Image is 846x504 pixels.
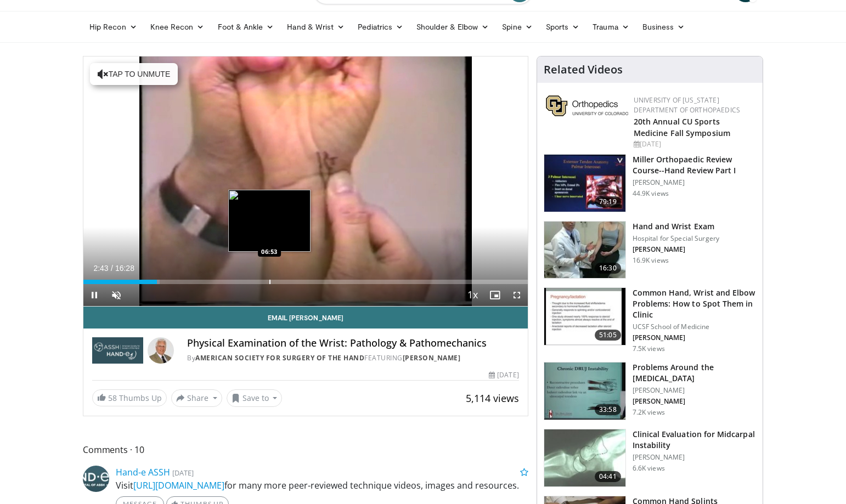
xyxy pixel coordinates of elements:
p: [PERSON_NAME] [633,333,756,342]
a: 20th Annual CU Sports Medicine Fall Symposium [634,116,730,138]
p: [PERSON_NAME] [633,245,719,254]
span: 2:43 [93,264,108,273]
h3: Miller Orthopaedic Review Course--Hand Review Part I [633,154,756,176]
video-js: Video Player [83,56,528,307]
h4: Related Videos [544,63,623,76]
a: [URL][DOMAIN_NAME] [133,479,224,491]
span: 04:41 [595,471,621,482]
a: Trauma [586,16,636,38]
a: Knee Recon [144,16,211,38]
small: [DATE] [172,468,194,478]
a: 51:05 Common Hand, Wrist and Elbow Problems: How to Spot Them in Clinic UCSF School of Medicine [... [544,287,756,353]
img: miller_1.png.150x105_q85_crop-smart_upscale.jpg [544,155,625,212]
img: Screen_shot_2010-09-13_at_9.18.41_PM_2.png.150x105_q85_crop-smart_upscale.jpg [544,429,625,486]
span: 33:58 [595,404,621,415]
div: [DATE] [634,139,754,149]
a: Spine [495,16,539,38]
p: 7.2K views [633,408,665,417]
div: By FEATURING [187,353,518,363]
span: 16:30 [595,263,621,274]
a: University of [US_STATE] Department of Orthopaedics [634,95,740,115]
button: Unmute [105,284,127,306]
a: 79:19 Miller Orthopaedic Review Course--Hand Review Part I [PERSON_NAME] 44.9K views [544,154,756,212]
a: Business [636,16,692,38]
a: American Society for Surgery of the Hand [195,353,364,363]
img: bbb4fcc0-f4d3-431b-87df-11a0caa9bf74.150x105_q85_crop-smart_upscale.jpg [544,363,625,420]
img: 355603a8-37da-49b6-856f-e00d7e9307d3.png.150x105_q85_autocrop_double_scale_upscale_version-0.2.png [546,95,628,116]
a: [PERSON_NAME] [403,353,461,363]
a: Email [PERSON_NAME] [83,307,528,329]
a: 33:58 Problems Around the [MEDICAL_DATA] [PERSON_NAME] [PERSON_NAME] 7.2K views [544,362,756,420]
h3: Hand and Wrist Exam [633,221,719,232]
h3: Common Hand, Wrist and Elbow Problems: How to Spot Them in Clinic [633,287,756,320]
img: image.jpeg [228,190,311,252]
button: Fullscreen [506,284,528,306]
a: Shoulder & Elbow [410,16,495,38]
a: 16:30 Hand and Wrist Exam Hospital for Special Surgery [PERSON_NAME] 16.9K views [544,221,756,279]
span: 79:19 [595,196,621,207]
img: Avatar [148,337,174,364]
img: 1179008b-ca21-4077-ae36-f19d7042cd10.150x105_q85_crop-smart_upscale.jpg [544,222,625,279]
img: 8a80b912-e7da-4adf-b05d-424f1ac09a1c.150x105_q85_crop-smart_upscale.jpg [544,288,625,345]
p: Hospital for Special Surgery [633,234,719,243]
a: 58 Thumbs Up [92,389,167,406]
span: 58 [108,393,117,403]
p: [PERSON_NAME] [633,453,756,462]
span: Comments 10 [83,443,528,457]
button: Share [171,389,222,407]
p: UCSF School of Medicine [633,322,756,331]
p: 7.5K views [633,344,665,353]
a: Sports [539,16,586,38]
span: / [111,264,113,273]
span: 5,114 views [466,392,519,405]
button: Playback Rate [462,284,484,306]
span: 51:05 [595,330,621,341]
div: [DATE] [489,370,518,380]
img: American Society for Surgery of the Hand [92,337,143,364]
h3: Problems Around the [MEDICAL_DATA] [633,362,756,384]
a: Hand-e ASSH [116,466,170,478]
div: Progress Bar [83,280,528,284]
a: Pediatrics [351,16,410,38]
button: Enable picture-in-picture mode [484,284,506,306]
p: [PERSON_NAME] [633,397,756,406]
a: 04:41 Clinical Evaluation for Midcarpal Instability [PERSON_NAME] 6.6K views [544,429,756,487]
span: 16:28 [115,264,134,273]
button: Save to [227,389,283,407]
h3: Clinical Evaluation for Midcarpal Instability [633,429,756,451]
p: Visit for many more peer-reviewed technique videos, images and resources. [116,479,528,492]
img: Avatar [83,466,109,492]
p: 44.9K views [633,189,669,198]
p: [PERSON_NAME] [633,178,756,187]
a: Foot & Ankle [211,16,281,38]
p: 6.6K views [633,464,665,473]
p: [PERSON_NAME] [633,386,756,395]
a: Hip Recon [83,16,144,38]
p: 16.9K views [633,256,669,265]
a: Hand & Wrist [280,16,351,38]
button: Pause [83,284,105,306]
h4: Physical Examination of the Wrist: Pathology & Pathomechanics [187,337,518,349]
button: Tap to unmute [90,63,178,85]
